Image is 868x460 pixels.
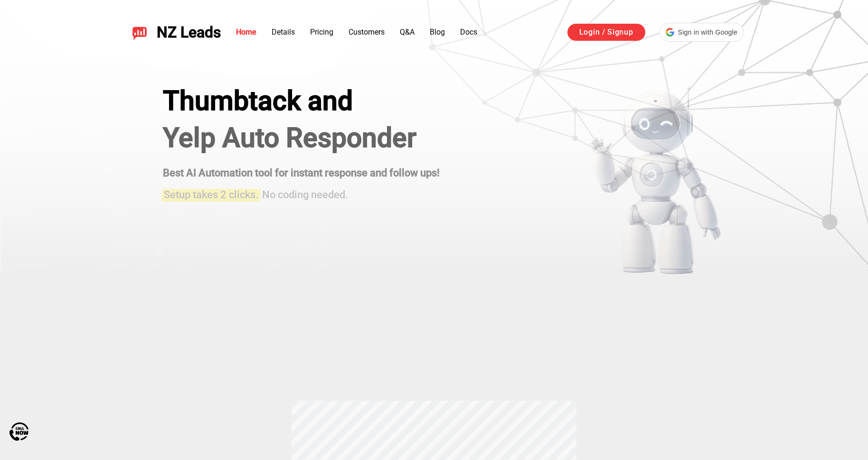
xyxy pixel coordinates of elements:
[310,28,333,37] a: Pricing
[567,24,645,41] a: Login / Signup
[157,24,221,41] span: NZ Leads
[430,28,445,37] a: Blog
[272,28,295,37] a: Details
[163,184,440,202] h3: No coding needed.
[132,25,147,40] img: NZ Leads logo
[678,28,737,37] span: Sign in with Google
[9,422,28,441] img: Call Now
[460,28,477,37] a: Docs
[163,122,440,154] h1: Yelp Auto Responder
[589,85,721,275] img: yelp bot
[400,28,415,37] a: Q&A
[236,28,256,37] a: Home
[349,28,385,37] a: Customers
[163,167,440,179] strong: Best AI Automation tool for instant response and follow ups!
[164,189,258,201] span: Setup takes 2 clicks.
[163,85,440,117] div: Thumbtack and
[660,23,744,42] div: Sign in with Google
